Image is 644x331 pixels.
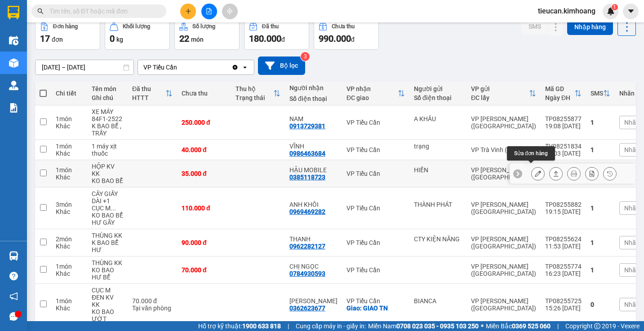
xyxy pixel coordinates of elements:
[222,4,238,19] button: aim
[182,266,227,274] div: 70.000 đ
[289,305,325,312] div: 0362623677
[545,235,582,243] div: TP08255624
[56,208,83,215] div: Khác
[545,122,582,130] div: 19:08 [DATE]
[132,85,165,92] div: Đã thu
[182,239,227,246] div: 90.000 đ
[49,6,155,16] input: Tìm tên, số ĐT hoặc mã đơn
[545,305,582,312] div: 15:26 [DATE]
[624,205,640,212] span: Nhãn
[105,17,170,50] button: Khối lượng0kg
[591,266,610,274] div: 1
[92,190,123,212] div: CÂY GIẤY DÀI +1 CỤC M TRẮNG +1 ỐNG TRÒN KK
[346,297,405,305] div: VP Tiểu Cần
[545,201,582,208] div: TP08255882
[56,115,83,122] div: 1 món
[351,36,355,43] span: đ
[56,166,83,174] div: 1 món
[179,33,189,44] span: 22
[56,90,83,97] div: Chi tiết
[557,321,559,331] span: |
[128,82,177,105] th: Toggle SortBy
[591,119,610,126] div: 1
[92,94,123,101] div: Ghi chú
[143,63,177,72] div: VP Tiểu Cần
[180,4,196,19] button: plus
[174,17,240,50] button: Số lượng22món
[591,90,603,97] div: SMS
[40,33,50,44] span: 17
[35,17,100,50] button: Đơn hàng17đơn
[9,292,18,301] span: notification
[531,5,603,17] span: tieucan.kimhoang
[56,297,83,305] div: 1 món
[624,266,640,274] span: Nhãn
[111,205,116,212] span: ...
[9,58,18,68] img: warehouse-icon
[541,82,586,105] th: Toggle SortBy
[414,143,462,150] div: trạng
[53,23,78,30] div: Đơn hàng
[289,166,338,174] div: HẬU MOBILE
[206,8,212,14] span: file-add
[414,297,462,305] div: BIANCA
[56,235,83,243] div: 2 món
[249,33,281,44] span: 180.000
[289,174,325,181] div: 0385118723
[92,177,123,184] div: KO BAO BỂ
[191,36,204,43] span: món
[289,263,338,270] div: CHỊ NGỌC
[56,150,83,157] div: Khác
[56,263,83,270] div: 1 món
[624,146,640,153] span: Nhãn
[289,243,325,250] div: 0962282127
[414,235,462,243] div: CTY KIỆN NĂNG
[289,201,338,208] div: ANH KHÔI
[545,208,582,215] div: 19:15 [DATE]
[289,208,325,215] div: 0969469282
[613,4,616,10] span: 1
[56,174,83,181] div: Khác
[414,115,462,122] div: A KHẦU
[332,23,355,30] div: Chưa thu
[201,4,217,19] button: file-add
[414,201,462,208] div: THÀNH PHÁT
[346,85,398,92] div: VP nhận
[52,36,63,43] span: đơn
[346,146,405,153] div: VP Tiểu Cần
[471,297,536,312] div: VP [PERSON_NAME] ([GEOGRAPHIC_DATA])
[346,266,405,274] div: VP Tiểu Cần
[110,33,115,44] span: 0
[8,6,19,19] img: logo-vxr
[36,60,133,74] input: Select a date range.
[346,305,405,312] div: Giao: GIAO TN
[92,85,123,92] div: Tên món
[289,270,325,277] div: 0784930593
[607,7,615,15] img: icon-new-feature
[92,143,123,157] div: 1 máy xịt thuốc
[231,64,239,71] svg: Clear value
[9,81,18,90] img: warehouse-icon
[624,239,640,246] span: Nhãn
[314,17,379,50] button: Chưa thu990.000đ
[486,321,551,331] span: Miền Bắc
[182,90,227,97] div: Chưa thu
[396,322,479,330] strong: 0708 023 035 - 0935 103 250
[182,170,227,177] div: 35.000 đ
[132,94,165,101] div: HTTT
[231,82,285,105] th: Toggle SortBy
[471,115,536,130] div: VP [PERSON_NAME] ([GEOGRAPHIC_DATA])
[92,308,123,322] div: KO BAO ƯỚT
[56,122,83,130] div: Khác
[198,321,281,331] span: Hỗ trợ kỹ thuật:
[227,8,233,14] span: aim
[244,17,309,50] button: Đã thu180.000đ
[471,94,529,101] div: ĐC lấy
[545,115,582,122] div: TP08255877
[289,297,338,305] div: MAI TRINH
[471,85,529,92] div: VP gửi
[92,287,123,308] div: CỤC M ĐEN KV KK
[289,115,338,122] div: NAM
[182,205,227,212] div: 110.000 đ
[471,166,536,181] div: VP [PERSON_NAME] ([GEOGRAPHIC_DATA])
